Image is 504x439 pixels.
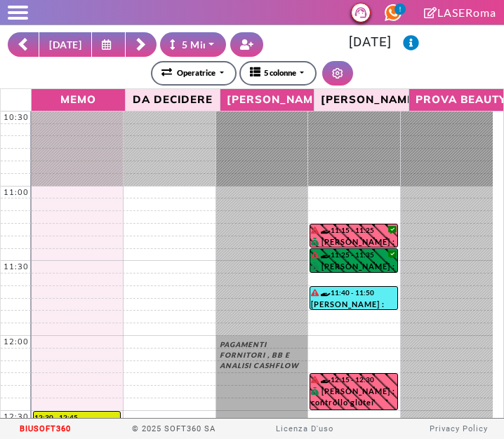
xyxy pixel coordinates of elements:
i: Il cliente ha degli insoluti [311,251,319,258]
div: [PERSON_NAME] : controllo glutei [311,386,396,410]
a: Licenza D'uso [276,424,333,433]
i: Il cliente ha degli insoluti [311,289,319,296]
div: 11:15 - 11:25 [311,225,396,236]
span: [PERSON_NAME] [224,90,311,108]
div: 11:40 - 11:50 [311,288,396,298]
div: 10:30 [1,112,32,123]
i: Clicca per andare alla pagina di firma [424,7,437,18]
i: Il cliente ha degli insoluti [311,227,319,234]
div: PAGAMENTI FORNITORI , BB E ANALISI CASHFLOW [220,339,305,375]
div: [PERSON_NAME] : controllo viso [311,236,396,247]
span: Da Decidere [129,90,216,108]
i: PAGATO [311,238,321,245]
div: 11:30 [1,261,32,273]
span: Memo [35,90,122,108]
div: 12:30 [1,411,32,423]
div: [PERSON_NAME] : foto - controllo *da remoto* tramite foto [311,299,396,309]
span: [PERSON_NAME] [318,90,405,108]
div: 12:30 - 12:45 [34,412,119,423]
a: LASERoma [424,6,496,19]
i: PAGATO [311,262,321,270]
span: PROVA BEAUTY [413,90,500,108]
div: 12:00 [1,336,32,348]
i: Il cliente ha degli insoluti [311,376,319,383]
button: Crea nuovo contatto rapido [230,32,264,57]
div: 12:15 - 12:30 [311,374,396,385]
div: 11:00 [1,187,32,198]
div: [PERSON_NAME] : mento+baffetti -w [311,261,396,272]
h3: [DATE] [272,34,496,50]
div: 11:25 - 11:35 [311,250,396,260]
i: PAGATO [311,387,321,395]
button: [DATE] [39,32,92,57]
a: Privacy Policy [430,424,488,433]
div: 5 Minuti [170,37,222,52]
